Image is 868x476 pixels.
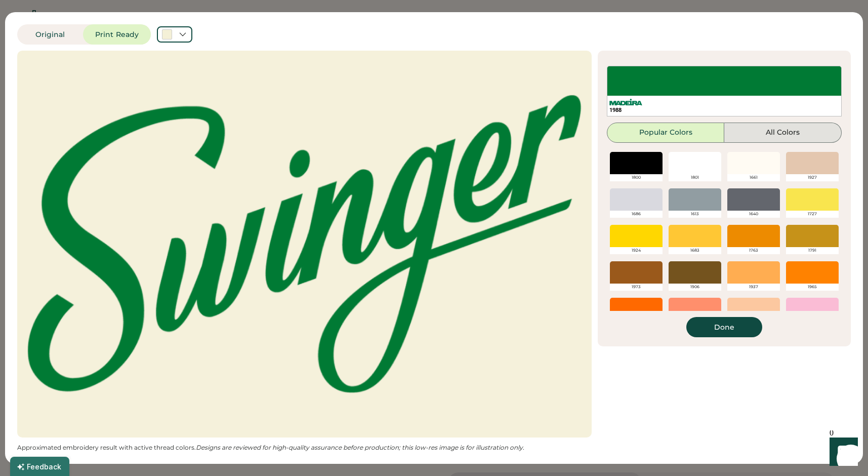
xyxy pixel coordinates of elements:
button: Popular Colors [607,123,724,143]
button: Print Ready [83,24,151,45]
button: Done [686,317,762,337]
div: 1791 [786,247,839,254]
div: 1800 [610,174,663,181]
div: 1924 [610,247,663,254]
div: 1763 [727,247,780,254]
div: 1906 [669,284,721,291]
div: 1988 [609,106,839,114]
div: 1801 [669,174,721,181]
div: 1683 [669,247,721,254]
div: 1927 [786,174,839,181]
button: All Colors [724,123,842,143]
div: 1640 [727,211,780,218]
button: Original [17,24,83,45]
div: 1937 [727,284,780,291]
div: 1973 [610,284,663,291]
div: Approximated embroidery result with active thread colors. [17,444,592,452]
em: Designs are reviewed for high-quality assurance before production; this low-res image is for illu... [196,444,524,451]
img: Madeira%20Logo.svg [609,99,642,105]
iframe: Front Chat [820,430,863,474]
div: 1613 [669,211,721,218]
div: 1727 [786,211,839,218]
div: 1661 [727,174,780,181]
div: 1965 [786,284,839,291]
div: 1686 [610,211,663,218]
